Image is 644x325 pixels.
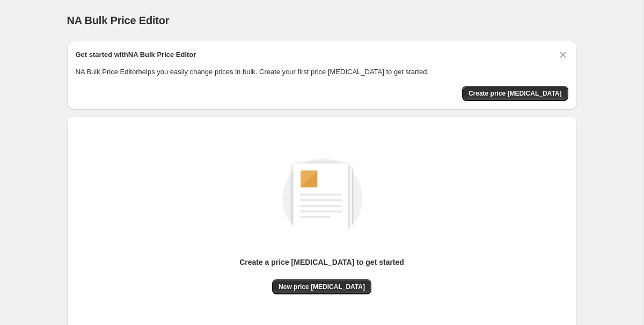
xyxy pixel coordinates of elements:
p: Create a price [MEDICAL_DATA] to get started [239,257,404,268]
button: Create price change job [462,86,568,101]
h2: Get started with NA Bulk Price Editor [76,49,196,60]
p: NA Bulk Price Editor helps you easily change prices in bulk. Create your first price [MEDICAL_DAT... [76,67,568,77]
button: Dismiss card [558,49,568,60]
span: Create price [MEDICAL_DATA] [469,89,562,98]
span: New price [MEDICAL_DATA] [279,283,365,291]
button: New price [MEDICAL_DATA] [272,279,371,294]
span: NA Bulk Price Editor [67,15,170,26]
